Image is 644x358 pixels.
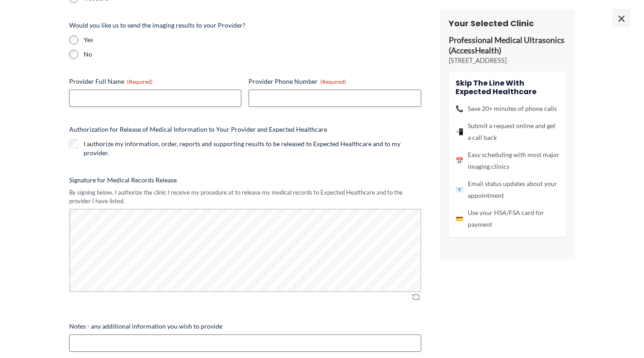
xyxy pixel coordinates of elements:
[449,35,566,56] p: Professional Medical Ultrasonics (AccessHealth)
[456,126,463,138] span: 📲
[320,78,346,85] span: (Required)
[456,79,559,96] h4: Skip the line with Expected Healthcare
[612,9,630,27] span: ×
[456,184,463,196] span: 📧
[69,322,422,331] label: Notes - any additional information you wish to provide
[69,125,327,134] legend: Authorization for Release of Medical Information to Your Provider and Expected Healthcare
[456,103,463,115] span: 📞
[456,155,463,167] span: 📅
[456,149,559,172] li: Easy scheduling with most major imaging clinics
[84,35,422,44] label: Yes
[249,77,421,86] label: Provider Phone Number
[69,188,422,205] div: By signing below, I authorize the clinic I receive my procedure at to release my medical records ...
[456,178,559,201] li: Email status updates about your appointment
[456,207,559,230] li: Use your HSA/FSA card for payment
[410,292,421,301] img: Clear Signature
[127,78,153,85] span: (Required)
[456,213,463,224] span: 💳
[84,139,422,158] label: I authorize my information, order, reports and supporting results to be released to Expected Heal...
[449,18,566,29] h3: Your Selected Clinic
[69,77,242,86] label: Provider Full Name
[69,21,245,30] legend: Would you like us to send the imaging results to your Provider?
[456,103,559,115] li: Save 20+ minutes of phone calls
[84,50,422,59] label: No
[456,120,559,143] li: Submit a request online and get a call back
[69,176,422,185] label: Signature for Medical Records Release
[449,56,566,65] p: [STREET_ADDRESS]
